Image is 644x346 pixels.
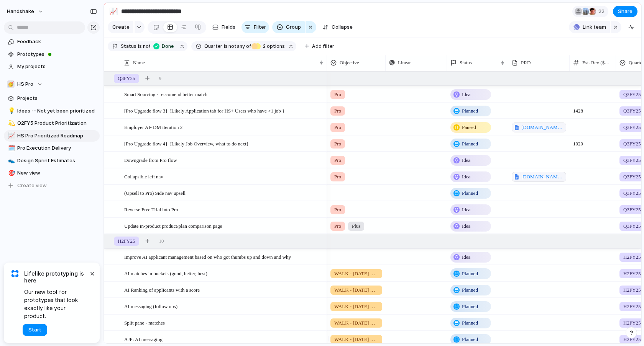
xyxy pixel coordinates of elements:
button: 👟 [7,157,15,165]
span: PRD [521,59,531,67]
span: WALK - [DATE] Design Sprint [334,270,378,277]
div: 💡 [8,106,13,115]
span: Projects [17,95,97,102]
span: Pro [334,91,341,98]
span: Reverse Free Trial into Pro [124,205,178,214]
span: Linear [398,59,411,67]
span: Add filter [312,43,334,50]
span: Q3FY25 [623,124,641,131]
span: Collapse [332,23,353,31]
div: 🥳 [7,80,15,88]
a: Projects [4,93,100,104]
span: Design Sprint Estimates [17,157,97,165]
a: My projects [4,61,100,72]
span: Collapsible left nav [124,172,163,181]
span: Share [618,8,632,15]
button: 💡 [7,107,15,115]
span: Q3FY25 [623,189,641,197]
span: Pro [334,124,341,131]
span: Pro [334,173,341,181]
button: 2 options [251,42,286,51]
div: 🗓️ [8,144,13,153]
span: Improve AI applicant management based on who got thumbs up and down and why [124,252,291,261]
span: [Pro Upgrade flow 4} {Likely Job Overview, what to do next} [124,139,249,148]
span: H2FY25 [623,253,641,261]
span: 1020 [570,136,616,148]
span: Update in-product product/plan comparison page [124,221,222,230]
span: Employer AI- DM iteration 2 [124,122,182,131]
button: Collapse [319,21,356,33]
span: Pro [334,107,341,115]
span: Planned [462,107,478,115]
span: Q3FY25 [623,173,641,181]
span: Status [460,59,472,67]
span: 10 [159,237,164,245]
span: 22 [598,8,607,15]
button: isnot [136,42,152,51]
span: Idea [462,173,470,181]
span: Link team [583,23,606,31]
a: Prototypes [4,49,100,60]
button: 📈 [7,132,15,140]
a: 👟Design Sprint Estimates [4,155,100,166]
span: H2FY25 [623,270,641,277]
button: 🥳HS Pro [4,78,100,90]
a: 💫Q2FY5 Product Prioritization [4,118,100,129]
button: 💫 [7,119,15,127]
span: is [224,43,228,50]
span: Q3FY25 [623,206,641,214]
span: Downgrade from Pro flow [124,155,177,164]
span: Our new tool for prototypes that look exactly like your product. [24,288,88,320]
span: options [261,43,285,50]
div: 📈HS Pro Prioritized Roadmap [4,130,100,142]
span: [DOMAIN_NAME][URL] [521,124,564,131]
span: Pro [334,157,341,164]
button: Share [613,6,637,17]
a: 💡Ideas -- Not yet been prioritized [4,105,100,117]
span: any of [236,43,251,50]
span: not [142,43,150,50]
a: 🎯New view [4,167,100,179]
span: Split pane - matches [124,318,165,327]
button: 🎯 [7,169,15,177]
span: Handshake [7,8,34,15]
button: Group [272,21,305,33]
span: WALK - [DATE] Design Sprint [334,286,378,294]
span: My projects [17,63,97,70]
span: H2FY25 [623,303,641,310]
span: (Upsell to Pro) Side nav upsell [124,188,186,197]
span: 9 [159,75,162,82]
span: [DOMAIN_NAME][URL] [521,173,564,181]
span: Start [28,326,41,334]
span: Pro Execution Delivery [17,144,97,152]
span: Idea [462,157,470,164]
span: Feedback [17,38,97,46]
button: Filter [242,21,269,33]
span: Q3FY25 [623,140,641,148]
span: Idea [462,222,470,230]
span: Q2FY5 Product Prioritization [17,119,97,127]
span: Planned [462,286,478,294]
span: New view [17,169,97,177]
button: isnotany of [222,42,252,51]
span: Fields [222,23,235,31]
span: Q3FY25 [623,107,641,115]
span: AJP: AI messaging [124,335,163,343]
span: H2FY25 [623,286,641,294]
span: Name [133,59,145,67]
span: Status [121,43,136,50]
button: Create view [4,180,100,191]
span: Planned [462,140,478,148]
div: 🎯 [8,169,13,178]
span: Planned [462,319,478,327]
a: 🗓️Pro Execution Delivery [4,142,100,154]
span: Filter [254,23,266,31]
span: Smart Sourcing - reccomend better match [124,90,207,98]
button: Handshake [3,5,48,18]
div: 👟 [8,156,13,165]
span: Idea [462,91,470,98]
span: Planned [462,189,478,197]
span: Create view [17,182,47,189]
